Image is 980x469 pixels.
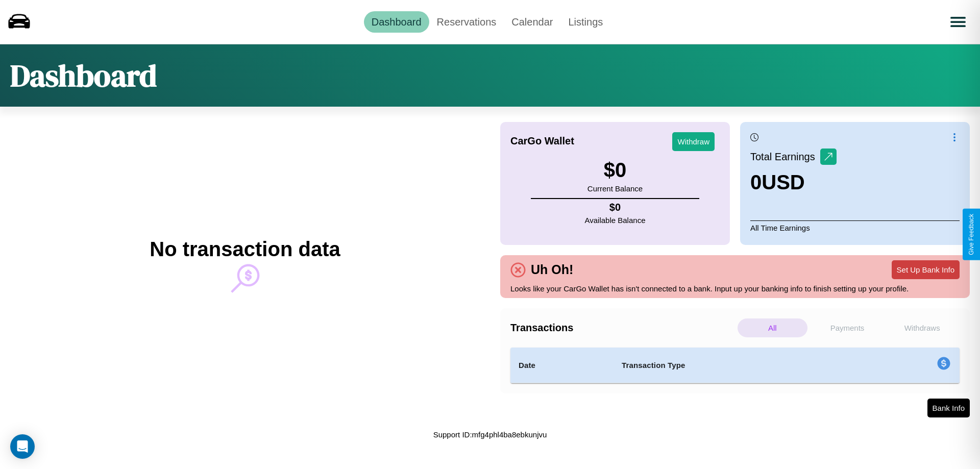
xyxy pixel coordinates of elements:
[10,55,157,96] h1: Dashboard
[944,8,972,36] button: Open menu
[510,135,574,147] h4: CarGo Wallet
[433,428,547,441] p: Support ID: mfg4phl4ba8ebkunjvu
[892,260,960,279] button: Set Up Bank Info
[738,318,807,337] p: All
[813,318,883,337] p: Payments
[510,348,960,383] table: simple table
[364,11,429,33] a: Dashboard
[968,214,975,255] div: Give Feedback
[519,359,605,372] h4: Date
[560,11,610,33] a: Listings
[750,220,960,235] p: All Time Earnings
[587,159,643,182] h3: $ 0
[587,182,643,195] p: Current Balance
[750,171,837,194] h3: 0 USD
[622,359,853,372] h4: Transaction Type
[510,322,735,334] h4: Transactions
[585,213,646,227] p: Available Balance
[927,399,970,417] button: Bank Info
[10,434,35,459] div: Open Intercom Messenger
[585,202,646,213] h4: $ 0
[429,11,504,33] a: Reservations
[150,238,340,261] h2: No transaction data
[504,11,560,33] a: Calendar
[526,262,578,277] h4: Uh Oh!
[510,282,960,295] p: Looks like your CarGo Wallet has isn't connected to a bank. Input up your banking info to finish ...
[750,147,820,166] p: Total Earnings
[672,132,715,151] button: Withdraw
[887,318,957,337] p: Withdraws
